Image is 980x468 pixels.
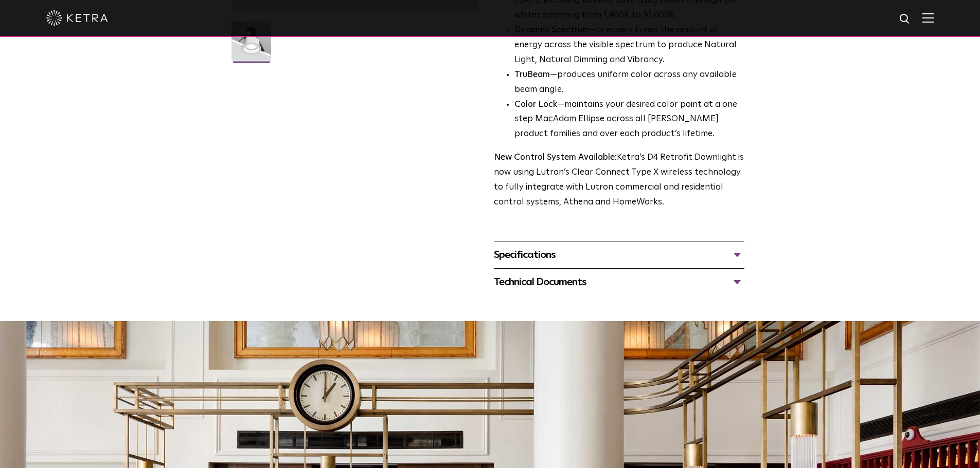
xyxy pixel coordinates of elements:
img: D4R Retrofit Downlight [231,21,271,68]
li: —precisely tunes the amount of energy across the visible spectrum to produce Natural Light, Natur... [514,23,744,68]
p: Ketra’s D4 Retrofit Downlight is now using Lutron’s Clear Connect Type X wireless technology to f... [494,151,744,210]
img: ketra-logo-2019-white [46,10,108,26]
div: Technical Documents [494,274,744,290]
strong: Color Lock [514,100,557,109]
div: Specifications [494,247,744,263]
strong: TruBeam [514,70,550,79]
li: —maintains your desired color point at a one step MacAdam Ellipse across all [PERSON_NAME] produc... [514,98,744,142]
strong: New Control System Available: [494,153,617,162]
li: —produces uniform color across any available beam angle. [514,68,744,98]
img: search icon [899,13,912,26]
img: Hamburger%20Nav.svg [922,13,934,23]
